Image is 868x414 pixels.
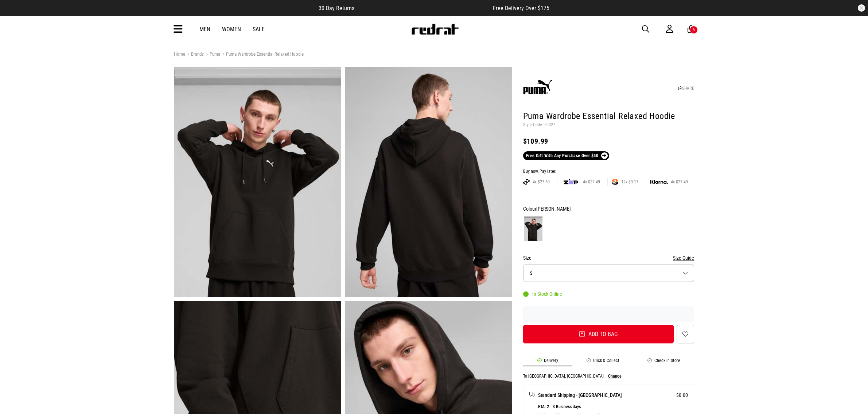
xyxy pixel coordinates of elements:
[523,169,694,175] div: Buy now, Pay later.
[523,204,694,213] div: Colour
[572,358,634,366] li: Click & Collect
[523,310,694,318] iframe: Customer reviews powered by Trustpilot
[524,216,542,241] img: Puma Black
[673,254,694,262] button: Size Guide
[530,179,553,185] span: 4x $27.50
[538,391,622,399] span: Standard Shipping - [GEOGRAPHIC_DATA]
[678,86,694,91] a: SHARE
[523,254,694,262] div: Size
[676,391,688,399] span: $0.00
[693,27,695,32] div: 6
[185,51,204,58] a: Brands
[523,291,562,297] div: In Stock Online
[529,270,532,276] span: S
[580,179,603,185] span: 4x $27.49
[668,179,691,185] span: 4x $27.49
[523,358,572,366] li: Delivery
[523,374,604,379] p: To [GEOGRAPHIC_DATA], [GEOGRAPHIC_DATA]
[174,51,185,57] a: Home
[220,51,304,58] a: Puma Wardrobe Essential Relaxed Hoodie
[345,67,512,297] img: Puma Wardrobe Essential Relaxed Hoodie in Black
[174,67,341,297] img: Puma Wardrobe Essential Relaxed Hoodie in Black
[523,111,694,122] h1: Puma Wardrobe Essential Relaxed Hoodie
[523,179,530,185] img: AFTERPAY
[523,264,694,282] button: S
[523,325,674,343] button: Add to bag
[688,25,694,33] a: 6
[612,179,618,185] img: SPLITPAY
[411,24,459,35] img: Redrat logo
[222,26,241,33] a: Women
[564,178,578,186] img: zip
[523,137,694,146] div: $109.99
[536,206,571,212] span: [PERSON_NAME]
[634,358,694,366] li: Check in Store
[523,73,552,102] img: Puma
[493,5,549,12] span: Free Delivery Over $175
[608,374,622,379] button: Change
[204,51,220,58] a: Puma
[253,26,265,33] a: Sale
[199,26,210,33] a: Men
[618,179,641,185] span: 12x $9.17
[523,151,609,160] a: Free Gift With Any Purchase Over $50
[523,122,694,128] p: Style Code: 59027
[650,180,668,184] img: KLARNA
[369,4,478,12] iframe: Customer reviews powered by Trustpilot
[319,5,354,12] span: 30 Day Returns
